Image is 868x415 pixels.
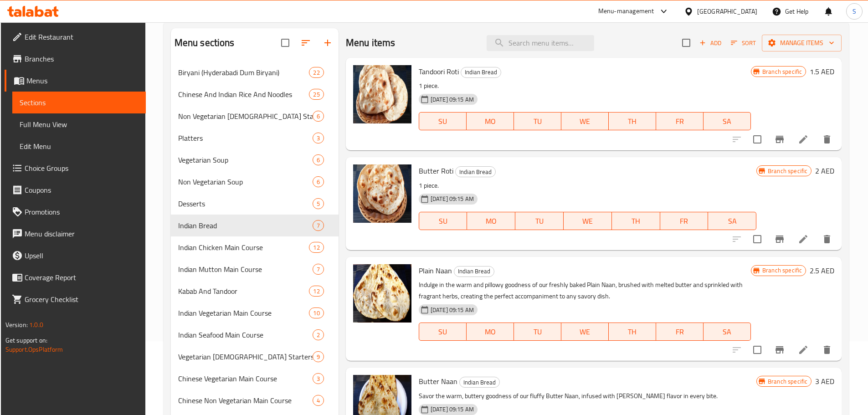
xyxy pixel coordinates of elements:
span: Desserts [178,198,313,209]
div: items [313,133,324,143]
div: items [309,242,324,253]
span: Indian Vegetarian Main Course [178,307,309,318]
span: Coupons [25,184,139,195]
div: items [309,89,324,100]
p: 1 piece. [419,80,751,92]
div: Kabab And Tandoor12 [171,280,339,302]
span: Butter Roti [419,164,453,178]
span: Branch specific [759,67,806,76]
div: Vegetarian Chinese Starters [178,351,313,362]
span: Vegetarian [DEMOGRAPHIC_DATA] Starters [178,351,313,362]
span: Platters [178,133,313,143]
span: Indian Bread [454,266,494,277]
p: Indulge in the warm and pillowy goodness of our freshly baked Plain Naan, brushed with melted but... [419,279,751,302]
span: Indian Bread [461,67,501,77]
a: Edit Menu [12,135,146,157]
h2: Menu sections [175,36,235,50]
span: WE [565,115,605,128]
input: search [487,35,594,51]
div: Chinese Non Vegetarian Main Course [178,395,313,406]
div: Vegetarian [DEMOGRAPHIC_DATA] Starters9 [171,346,339,368]
span: Sort [731,38,756,48]
span: FR [660,115,700,128]
span: Chinese Vegetarian Main Course [178,373,313,384]
span: [DATE] 09:15 AM [427,306,478,314]
div: Indian Bread [461,67,501,78]
h6: 2.5 AED [810,264,834,277]
span: Promotions [25,206,139,217]
img: Butter Roti [353,164,411,223]
span: TU [518,325,558,338]
a: Support.OpsPlatform [5,343,63,355]
div: items [313,111,324,122]
button: SA [704,112,751,130]
span: Version: [5,319,28,331]
button: Manage items [762,35,842,51]
span: Branch specific [764,167,811,175]
span: Manage items [769,37,834,49]
button: TU [515,212,564,230]
button: SU [419,323,467,341]
div: [GEOGRAPHIC_DATA] [697,6,757,16]
span: Biryani (Hyderabadi Dum Biryani) [178,67,309,78]
span: S [853,6,856,16]
span: TH [616,215,657,228]
div: Desserts5 [171,193,339,215]
span: 12 [309,243,323,252]
button: Sort [729,36,758,50]
span: Select to update [748,340,767,359]
span: Branches [25,53,139,64]
span: MO [470,325,510,338]
div: Indian Mutton Main Course [178,264,313,275]
span: 22 [309,68,323,77]
span: 7 [313,265,324,274]
span: Choice Groups [25,163,139,174]
button: WE [561,112,609,130]
span: 5 [313,200,324,208]
span: Edit Restaurant [25,31,139,42]
span: [DATE] 09:15 AM [427,405,478,414]
span: TH [612,115,652,128]
div: Indian Bread [178,220,313,231]
button: TH [612,212,660,230]
span: 3 [313,374,324,383]
div: Platters3 [171,127,339,149]
div: Vegetarian Soup [178,154,313,165]
span: Indian Chicken Main Course [178,242,309,253]
p: 1 piece. [419,180,756,191]
span: Indian Seafood Main Course [178,329,313,340]
span: 9 [313,353,324,361]
div: items [313,329,324,340]
button: WE [564,212,612,230]
a: Edit menu item [798,234,809,245]
div: Chinese Vegetarian Main Course3 [171,368,339,389]
div: items [309,307,324,318]
span: MO [470,115,510,128]
span: SA [707,325,747,338]
button: SU [419,212,467,230]
button: FR [656,323,704,341]
div: items [313,154,324,165]
span: 6 [313,112,324,121]
span: 2 [313,331,324,339]
span: SA [712,215,753,228]
div: Chinese Non Vegetarian Main Course4 [171,389,339,411]
span: WE [565,325,605,338]
a: Full Menu View [12,113,146,135]
a: Upsell [5,245,146,266]
h2: Menu items [346,36,395,50]
div: Indian Bread7 [171,215,339,236]
a: Grocery Checklist [5,288,146,310]
div: items [313,351,324,362]
span: Sort sections [295,32,317,54]
span: 10 [309,309,323,318]
a: Branches [5,48,146,70]
div: Indian Bread [459,377,500,388]
a: Menus [5,70,146,92]
span: Coverage Report [25,272,139,283]
a: Menu disclaimer [5,223,146,245]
